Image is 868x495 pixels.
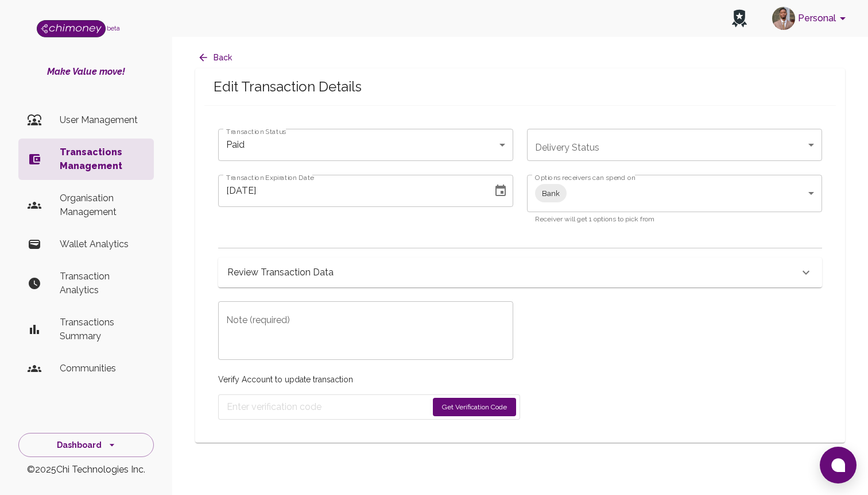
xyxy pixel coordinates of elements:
button: Dashboard [18,433,154,458]
div: ​ [527,129,822,161]
img: avatar [772,7,795,30]
button: account of current user [768,3,854,33]
p: Verify Account to update transaction [218,374,520,385]
p: Communities [60,362,145,375]
label: Transaction Expiration Date [226,172,314,182]
input: Enter verification code [227,398,428,416]
p: Wallet Analytics [60,237,145,251]
div: Bank [535,184,814,202]
p: Transactions Management [60,145,145,173]
button: Get Verification Code [433,398,516,416]
div: Paid [218,129,513,161]
span: beta [107,25,120,32]
p: Transaction Analytics [60,270,145,297]
p: Transactions Summary [60,316,145,343]
img: Logo [37,20,106,37]
label: Transaction Status [226,126,286,136]
input: MM/DD/YYYY [218,175,485,207]
label: Options receivers can spend on [535,172,635,182]
span: Bank [535,187,567,200]
p: User Management [60,113,145,127]
button: Back [195,47,237,68]
div: Review Transaction Data [218,258,822,287]
button: Choose date, selected date is Oct 13, 2025 [489,179,512,202]
h6: Review Transaction Data [227,264,334,281]
span: Edit Transaction Details [214,78,827,96]
p: Organisation Management [60,191,145,219]
p: Receiver will get 1 options to pick from [535,214,814,225]
button: Open chat window [820,447,857,484]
